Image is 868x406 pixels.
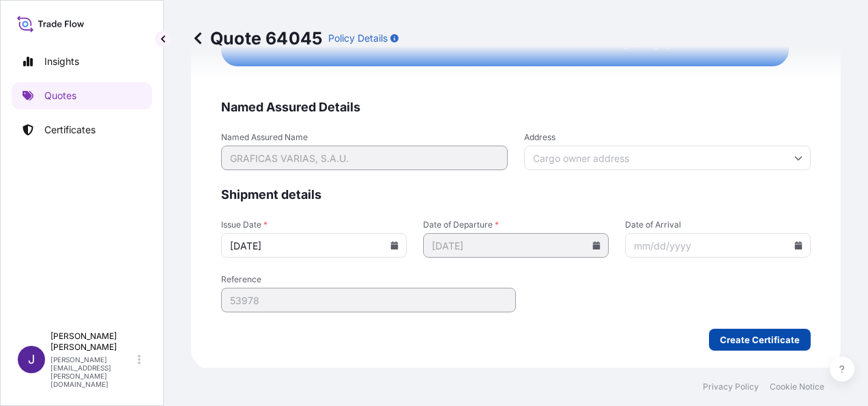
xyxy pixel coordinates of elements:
p: Create Certificate [720,333,800,347]
p: [PERSON_NAME][EMAIL_ADDRESS][PERSON_NAME][DOMAIN_NAME] [50,355,135,388]
p: Certificates [44,123,96,137]
a: Certificates [12,116,152,144]
a: Cookie Notice [770,381,824,392]
p: Quotes [44,89,76,103]
a: Privacy Policy [703,381,759,392]
input: Cargo owner address [524,146,811,170]
a: Insights [12,48,152,75]
span: Date of Departure [423,219,609,230]
span: Named Assured Name [221,132,508,143]
span: Reference [221,274,516,285]
span: J [28,353,35,366]
span: Shipment details [221,187,811,203]
input: mm/dd/yyyy [423,233,609,258]
span: Issue Date [221,219,407,230]
input: Your internal reference [221,288,516,312]
input: mm/dd/yyyy [625,233,811,258]
p: Quote 64045 [191,27,323,49]
p: Policy Details [328,31,388,45]
span: Named Assured Details [221,99,811,116]
span: Address [524,132,811,143]
span: Date of Arrival [625,219,811,230]
p: [PERSON_NAME] [PERSON_NAME] [50,331,135,353]
p: Insights [44,55,79,68]
button: Create Certificate [709,329,811,351]
a: Quotes [12,82,152,109]
input: mm/dd/yyyy [221,233,407,258]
